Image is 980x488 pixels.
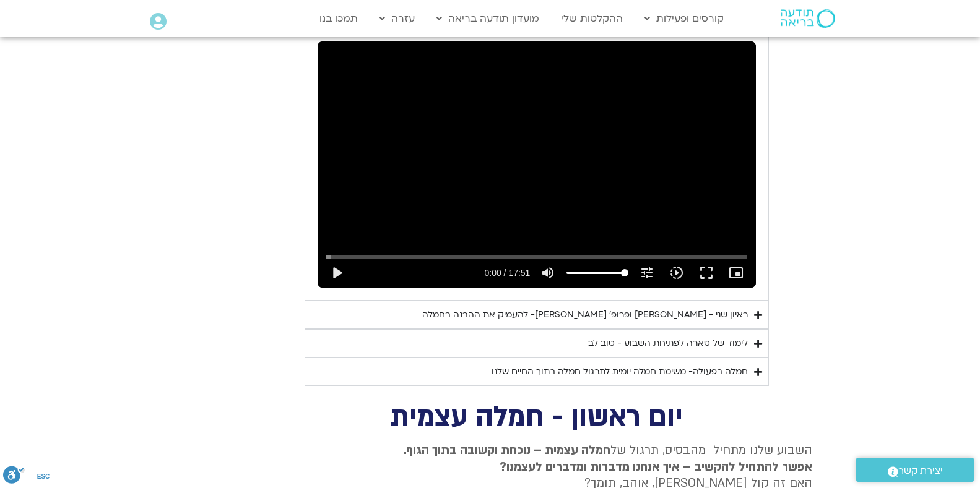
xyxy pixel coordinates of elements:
h2: יום ראשון - חמלה עצמית [261,405,812,430]
img: תודעה בריאה [781,9,835,28]
summary: ראיון שני - [PERSON_NAME] ופרופ׳ [PERSON_NAME]- להעמיק את ההבנה בחמלה [305,301,769,329]
div: לימוד של טארה לפתיחת השבוע - טוב לב [588,336,748,351]
span: יצירת קשר [898,463,943,479]
a: עזרה [373,7,421,30]
summary: לימוד של טארה לפתיחת השבוע - טוב לב [305,329,769,357]
summary: חמלה בפעולה- משימת חמלה יומית לתרגול חמלה בתוך החיים שלנו [305,357,769,386]
a: יצירת קשר [856,458,974,482]
a: ההקלטות שלי [555,7,629,30]
a: קורסים ופעילות [638,7,730,30]
div: חמלה בפעולה- משימת חמלה יומית לתרגול חמלה בתוך החיים שלנו [492,364,748,379]
a: תמכו בנו [313,7,364,30]
a: מועדון תודעה בריאה [430,7,545,30]
div: ראיון שני - [PERSON_NAME] ופרופ׳ [PERSON_NAME]- להעמיק את ההבנה בחמלה [422,307,748,322]
strong: חמלה עצמית – נוכחת וקשובה בתוך הגוף. אפשר להתחיל להקשיב – איך אנחנו מדברות ומדברים לעצמנו? [404,442,812,474]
